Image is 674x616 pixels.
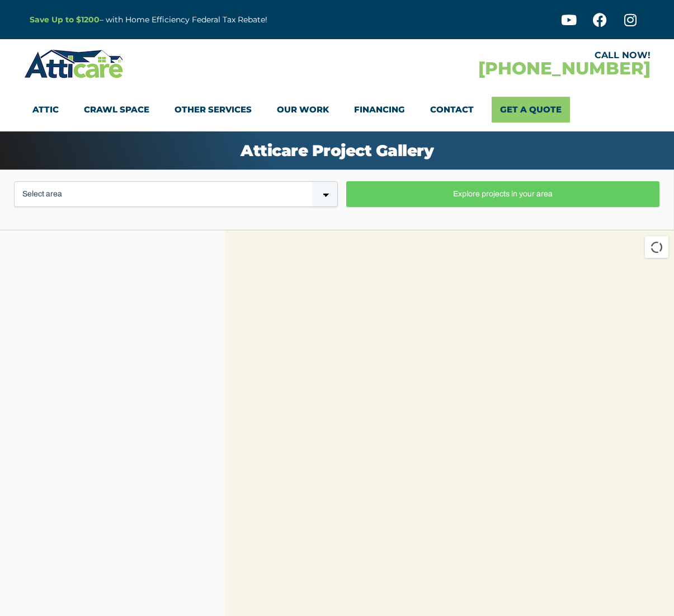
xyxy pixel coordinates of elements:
a: Our Work [277,97,329,123]
a: Attic [32,97,59,123]
a: Other Services [175,97,252,123]
a: Financing [354,97,405,123]
nav: Menu [32,97,642,123]
a: Save Up to $1200 [30,15,100,25]
div: CALL NOW! [337,51,651,60]
h1: Atticare Project Gallery [11,143,663,158]
a: Contact [430,97,474,123]
p: – with Home Efficiency Federal Tax Rebate! [30,13,392,26]
a: Crawl Space [84,97,149,123]
a: Get A Quote [492,97,570,123]
span: Explore projects in your area [355,190,651,198]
